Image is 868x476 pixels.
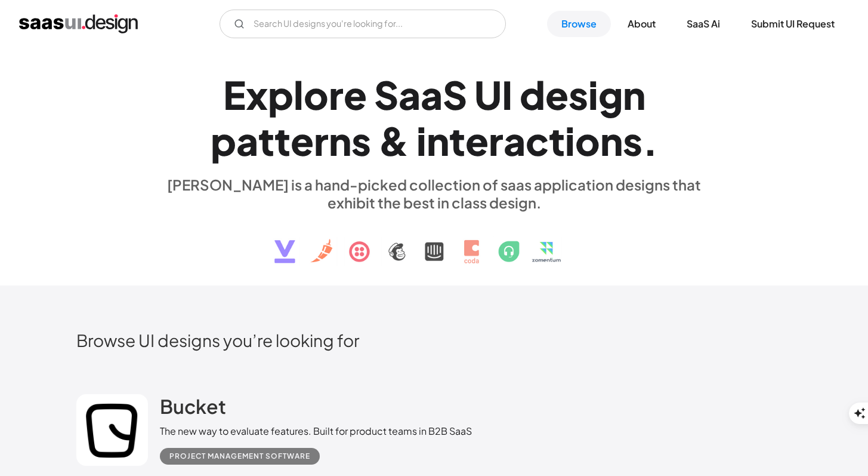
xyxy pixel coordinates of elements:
[291,118,314,164] div: e
[737,11,849,37] a: Submit UI Request
[329,118,351,164] div: n
[613,11,670,37] a: About
[329,72,344,118] div: r
[236,118,258,164] div: a
[160,394,226,424] a: Bucket
[416,118,427,164] div: i
[258,118,274,164] div: t
[526,118,549,164] div: c
[465,118,489,164] div: e
[427,118,449,164] div: n
[569,72,588,118] div: s
[76,330,792,351] h2: Browse UI designs you’re looking for
[160,394,226,418] h2: Bucket
[623,118,642,164] div: s
[503,118,526,164] div: a
[575,118,600,164] div: o
[588,72,598,118] div: i
[246,72,268,118] div: x
[160,72,709,164] h1: Explore SaaS UI design patterns & interactions.
[565,118,575,164] div: i
[502,72,512,118] div: I
[344,72,367,118] div: e
[547,11,611,37] a: Browse
[274,118,291,164] div: t
[169,449,310,463] div: Project Management Software
[304,72,329,118] div: o
[268,72,294,118] div: p
[474,72,502,118] div: U
[223,72,246,118] div: E
[642,118,658,164] div: .
[520,72,545,118] div: d
[545,72,569,118] div: e
[314,118,329,164] div: r
[489,118,503,164] div: r
[211,118,236,164] div: p
[378,118,409,164] div: &
[623,72,645,118] div: n
[220,10,506,38] input: Search UI designs you're looking for...
[351,118,371,164] div: s
[254,211,615,274] img: text, icon, saas logo
[672,11,734,37] a: SaaS Ai
[549,118,565,164] div: t
[598,72,623,118] div: g
[399,72,421,118] div: a
[160,424,472,438] div: The new way to evaluate features. Built for product teams in B2B SaaS
[160,176,709,211] div: [PERSON_NAME] is a hand-picked collection of saas application designs that exhibit the best in cl...
[449,118,465,164] div: t
[19,14,138,33] a: home
[600,118,623,164] div: n
[374,72,399,118] div: S
[443,72,467,118] div: S
[220,10,506,38] form: Email Form
[294,72,304,118] div: l
[421,72,443,118] div: a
